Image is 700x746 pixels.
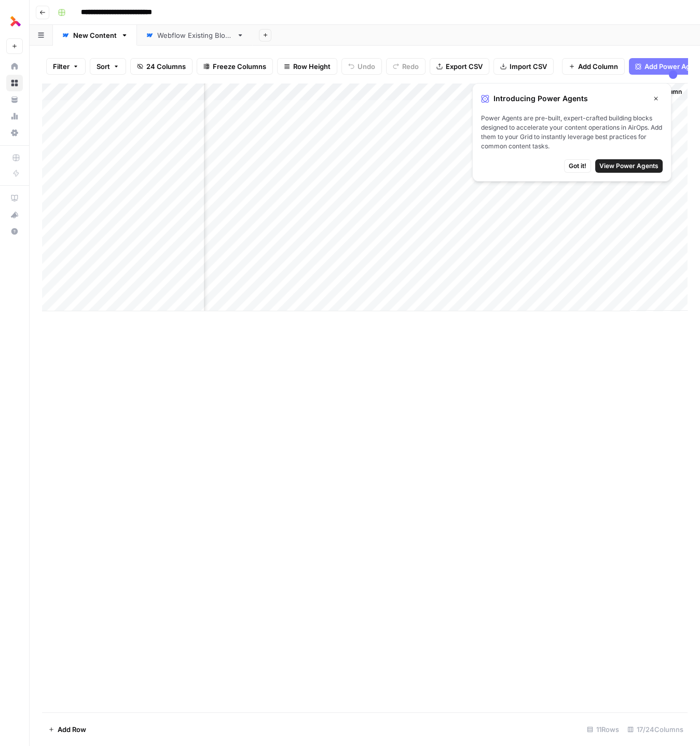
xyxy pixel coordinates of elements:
div: 11 Rows [583,721,623,738]
button: 24 Columns [130,58,193,75]
a: Usage [6,108,23,125]
button: Add Row [42,721,92,738]
button: Undo [341,58,382,75]
span: Power Agents are pre-built, expert-crafted building blocks designed to accelerate your content op... [481,114,663,151]
button: Freeze Columns [197,58,273,75]
span: Row Height [293,61,331,72]
button: View Power Agents [595,159,663,173]
span: Undo [358,61,375,72]
button: Add Column [562,58,625,75]
img: Thoughtful AI Content Engine Logo [6,12,25,31]
span: Import CSV [510,61,547,72]
div: What's new? [7,207,22,223]
span: Redo [402,61,419,72]
span: Add Row [58,724,86,735]
button: Export CSV [430,58,489,75]
a: AirOps Academy [6,190,23,206]
div: 17/24 Columns [623,721,688,738]
a: Webflow Existing Blogs [137,25,253,46]
button: Workspace: Thoughtful AI Content Engine [6,8,23,34]
span: Add Column [578,61,618,72]
button: Sort [90,58,126,75]
div: Webflow Existing Blogs [157,30,232,40]
span: Got it! [569,161,586,171]
span: Filter [53,61,70,72]
button: What's new? [6,206,23,223]
a: New Content [53,25,137,46]
button: Help + Support [6,223,23,240]
span: View Power Agents [599,161,658,171]
a: Your Data [6,91,23,108]
div: New Content [73,30,117,40]
button: Row Height [277,58,337,75]
button: Filter [46,58,86,75]
button: Redo [386,58,426,75]
button: Got it! [564,159,591,173]
span: Freeze Columns [213,61,266,72]
span: Export CSV [446,61,483,72]
a: Browse [6,75,23,91]
span: Sort [97,61,110,72]
a: Settings [6,125,23,141]
a: Home [6,58,23,75]
span: 24 Columns [146,61,186,72]
button: Import CSV [493,58,554,75]
div: Introducing Power Agents [481,92,663,105]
